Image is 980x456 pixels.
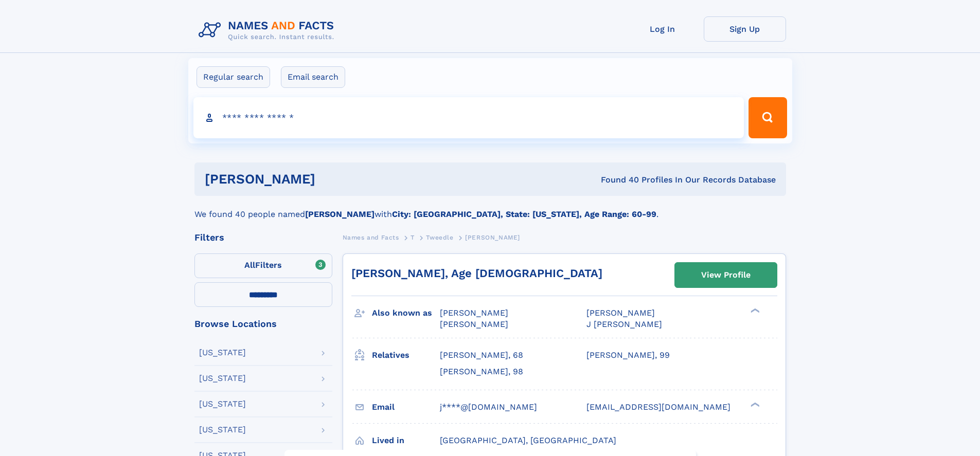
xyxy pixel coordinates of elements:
div: [US_STATE] [199,426,246,434]
label: Filters [194,253,332,278]
span: Tweedle [426,234,453,241]
div: Found 40 Profiles In Our Records Database [458,174,776,186]
span: J [PERSON_NAME] [586,319,662,329]
div: [US_STATE] [199,374,246,382]
span: [GEOGRAPHIC_DATA], [GEOGRAPHIC_DATA] [440,435,616,445]
a: [PERSON_NAME], Age [DEMOGRAPHIC_DATA] [351,267,602,280]
span: T [411,234,415,241]
a: Names and Facts [343,231,399,244]
a: [PERSON_NAME], 98 [440,366,523,377]
span: [EMAIL_ADDRESS][DOMAIN_NAME] [586,402,730,412]
b: [PERSON_NAME] [305,209,375,219]
div: Browse Locations [194,319,332,329]
img: Logo Names and Facts [194,16,343,44]
h3: Email [372,398,440,416]
div: ❯ [748,307,760,314]
input: search input [193,97,744,138]
button: Search Button [749,97,787,138]
span: All [244,260,255,270]
a: Sign Up [704,16,786,42]
a: [PERSON_NAME], 99 [586,350,670,361]
h3: Also known as [372,304,440,322]
h3: Lived in [372,432,440,449]
div: [US_STATE] [199,400,246,408]
a: Log In [621,16,704,42]
span: [PERSON_NAME] [440,308,508,318]
a: View Profile [675,263,777,287]
div: View Profile [701,263,751,287]
div: ❯ [748,401,760,408]
a: Tweedle [426,231,453,244]
label: Regular search [197,66,270,88]
span: [PERSON_NAME] [465,234,520,241]
label: Email search [281,66,345,88]
div: Filters [194,233,332,242]
a: [PERSON_NAME], 68 [440,350,523,361]
div: [US_STATE] [199,349,246,357]
span: [PERSON_NAME] [586,308,655,318]
div: We found 40 people named with . [194,196,786,221]
a: T [411,231,415,244]
b: City: [GEOGRAPHIC_DATA], State: [US_STATE], Age Range: 60-99 [392,209,656,219]
span: [PERSON_NAME] [440,319,508,329]
h1: [PERSON_NAME] [205,173,458,186]
h3: Relatives [372,346,440,364]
